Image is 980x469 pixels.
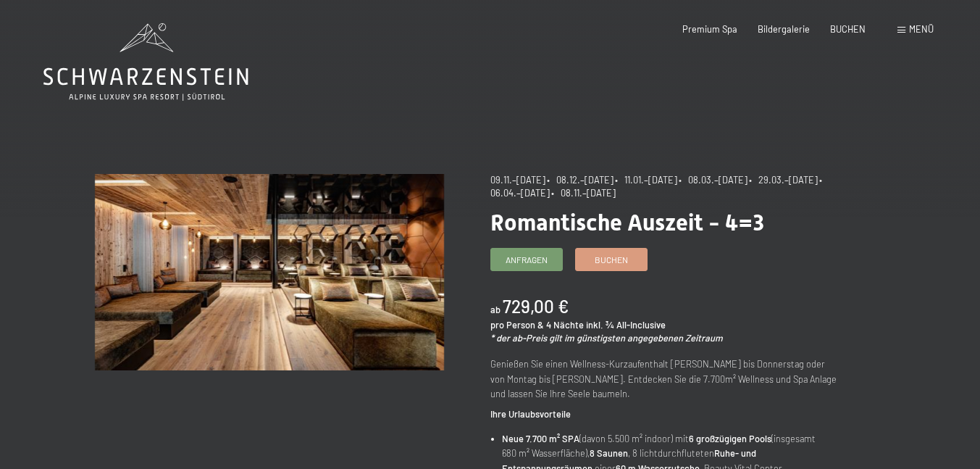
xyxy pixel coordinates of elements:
[502,433,579,444] strong: Neue 7.700 m² SPA
[749,174,818,186] span: • 29.03.–[DATE]
[551,187,616,199] span: • 08.11.–[DATE]
[679,174,747,186] span: • 08.03.–[DATE]
[909,23,934,35] span: Menü
[490,332,723,344] em: * der ab-Preis gilt im günstigsten angegebenen Zeitraum
[506,254,548,266] span: Anfragen
[490,357,839,401] p: Genießen Sie einen Wellness-Kurzaufenthalt [PERSON_NAME] bis Donnerstag oder von Montag bis [PERS...
[95,174,444,370] img: Romantische Auszeit - 4=3
[490,304,501,315] span: ab
[576,249,647,270] a: Buchen
[830,23,866,35] a: BUCHEN
[689,433,771,444] strong: 6 großzügigen Pools
[586,319,666,331] span: inkl. ¾ All-Inclusive
[758,23,810,35] a: Bildergalerie
[490,408,571,420] strong: Ihre Urlaubsvorteile
[547,174,613,186] span: • 08.12.–[DATE]
[546,319,584,331] span: 4 Nächte
[490,174,826,199] span: • 06.04.–[DATE]
[491,249,562,270] a: Anfragen
[595,254,628,266] span: Buchen
[490,209,764,236] span: Romantische Auszeit - 4=3
[590,447,628,459] strong: 8 Saunen
[682,23,737,35] a: Premium Spa
[503,296,569,317] b: 729,00 €
[615,174,677,186] span: • 11.01.–[DATE]
[490,174,545,186] span: 09.11.–[DATE]
[490,319,544,331] span: pro Person &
